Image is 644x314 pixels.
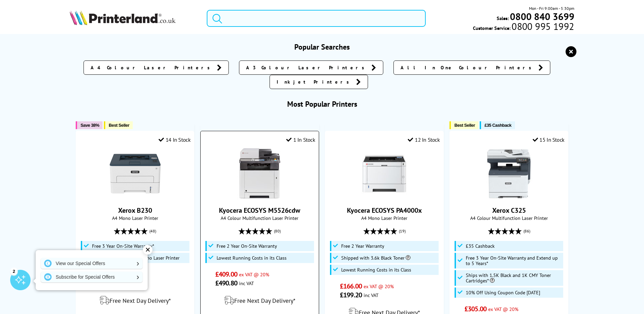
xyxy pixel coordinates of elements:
span: (19) [399,225,406,238]
span: All In One Colour Printers [401,64,535,71]
span: (86) [523,225,530,238]
span: A4 Colour Multifunction Laser Printer [204,215,315,221]
span: Ships with 1.5K Black and 1K CMY Toner Cartridges* [466,273,562,283]
a: Xerox B230 [118,206,152,215]
h3: Most Popular Printers [70,99,574,109]
a: 0800 840 3699 [509,13,574,20]
img: Kyocera ECOSYS M5526cdw [234,148,285,199]
a: Xerox B230 [110,194,161,200]
a: View our Special Offers [41,258,143,269]
button: Best Seller [104,121,133,129]
div: ✕ [143,245,152,255]
span: £490.80 [215,279,237,287]
a: A3 Colour Laser Printers [239,60,383,75]
span: £35 Cashback [466,243,495,249]
a: Kyocera ECOSYS M5526cdw [219,206,300,215]
span: A4 Mono Laser Printer [329,215,440,221]
div: 12 In Stock [408,136,440,143]
span: Free 2 Year Warranty [341,243,384,249]
a: Xerox C325 [483,194,534,200]
span: A4 Colour Multifunction Laser Printer [453,215,564,221]
a: Kyocera ECOSYS PA4000x [359,194,410,200]
a: A4 Colour Laser Printers [84,60,229,75]
span: (80) [274,225,281,238]
span: Free 3 Year On-Site Warranty and Extend up to 5 Years* [466,255,562,266]
span: inc VAT [364,292,379,298]
span: £35 Cashback [484,123,511,128]
img: Xerox B230 [110,148,161,199]
span: Best Seller [109,123,129,128]
span: ex VAT @ 20% [364,283,394,290]
img: Xerox C325 [483,148,534,199]
button: Save 38% [76,121,103,129]
img: Printerland Logo [70,10,176,25]
span: A4 Mono Laser Printer [79,215,190,221]
img: Kyocera ECOSYS PA4000x [359,148,410,199]
span: £199.20 [340,291,362,299]
span: £305.00 [464,304,486,313]
a: Xerox C325 [492,206,526,215]
div: 1 In Stock [286,136,315,143]
span: Mon - Fri 9:00am - 5:30pm [529,5,574,12]
a: All In One Colour Printers [393,60,550,75]
input: Search product or brand [207,10,426,27]
span: Customer Service: [473,23,574,31]
div: 2 [10,267,18,275]
span: Best Seller [454,123,475,128]
span: Sales: [497,15,509,21]
span: Free 2 Year On-Site Warranty [217,243,277,249]
a: Kyocera ECOSYS M5526cdw [234,194,285,200]
button: £35 Cashback [480,121,515,129]
span: Save 38% [80,123,99,128]
span: 0800 995 1992 [511,23,574,30]
span: A4 Colour Laser Printers [91,64,214,71]
h3: Popular Searches [70,42,574,52]
span: inc VAT [239,280,254,286]
span: £409.00 [215,270,237,279]
button: Best Seller [449,121,478,129]
span: (48) [149,225,156,238]
span: A3 Colour Laser Printers [246,64,368,71]
span: Lowest Running Costs in its Class [217,255,287,261]
div: modal_delivery [204,291,315,310]
div: 15 In Stock [533,136,565,143]
span: Lowest Running Costs in its Class [341,267,411,273]
a: Kyocera ECOSYS PA4000x [347,206,422,215]
span: Shipped with 3.6k Black Toner [341,255,410,261]
span: Inkjet Printers [277,78,353,85]
span: ex VAT @ 20% [488,306,518,312]
div: modal_delivery [79,291,190,310]
div: 14 In Stock [159,136,190,143]
a: Subscribe for Special Offers [41,272,143,282]
span: 10% Off Using Coupon Code [DATE] [466,290,540,295]
b: 0800 840 3699 [510,10,574,23]
a: Printerland Logo [70,10,198,27]
span: ex VAT @ 20% [239,271,269,278]
span: £166.00 [340,282,362,291]
span: Free 3 Year On-Site Warranty* [92,243,154,249]
a: Inkjet Printers [270,75,368,89]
